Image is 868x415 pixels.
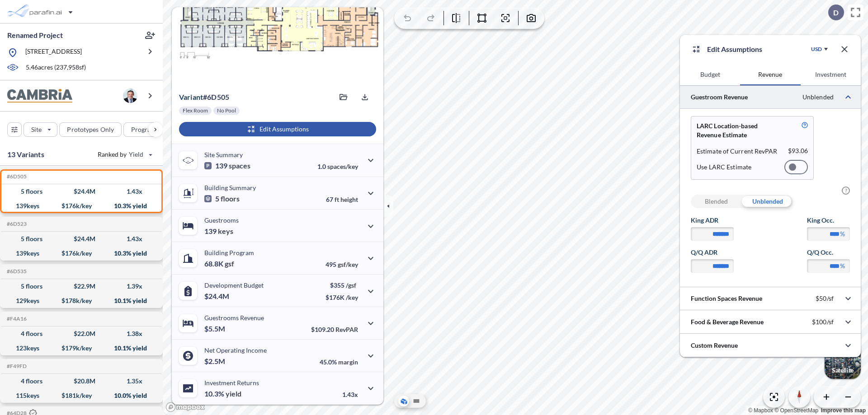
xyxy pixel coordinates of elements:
a: Mapbox [748,407,773,414]
p: 139 [204,227,233,236]
p: Building Summary [204,184,256,191]
h5: Click to copy the code [5,268,27,275]
p: No Pool [217,107,236,114]
h5: Click to copy the code [5,173,27,180]
p: Prototypes Only [67,125,114,134]
p: $5.5M [204,324,226,333]
p: Development Budget [204,281,264,289]
span: height [340,196,358,203]
p: 45.0% [320,358,358,366]
p: Food & Beverage Revenue [691,317,764,326]
p: $100/sf [812,318,834,326]
span: yield [226,389,241,398]
span: floors [221,194,240,203]
div: Unblended [742,195,793,208]
a: Mapbox homepage [165,402,205,412]
span: /gsf [346,281,356,289]
p: Program [131,125,156,134]
span: /key [346,294,358,301]
button: Edit Assumptions [179,122,376,136]
span: gsf/key [338,261,358,268]
div: USD [811,46,822,53]
p: LARC Location-based Revenue Estimate [697,121,780,140]
p: 1.43x [342,391,358,398]
p: 1.0 [317,163,358,170]
p: Satellite [832,367,854,374]
p: $24.4M [204,292,231,301]
p: 5 [204,194,240,203]
span: Variant [179,93,203,101]
p: $50/sf [816,294,834,303]
p: 495 [325,261,358,268]
p: Site [31,125,42,134]
p: Function Spaces Revenue [691,294,762,303]
p: Renamed Project [7,30,63,40]
p: 10.3% [204,389,241,398]
button: Investment [801,64,861,85]
label: Q/Q Occ. [807,248,850,257]
img: BrandImage [7,89,72,103]
p: Site Summary [204,151,243,159]
a: OpenStreetMap [774,407,818,414]
img: Switcher Image [825,343,861,379]
span: spaces [229,161,250,170]
p: Estimate of Current RevPAR [697,147,778,156]
button: Ranked by Yield [90,147,158,162]
p: Use LARC Estimate [697,163,751,171]
button: Aerial View [398,396,409,406]
h5: Click to copy the code [5,221,27,227]
span: Yield [129,150,144,159]
p: Custom Revenue [691,341,738,350]
label: Q/Q ADR [691,248,734,257]
p: Net Operating Income [204,346,267,354]
p: $176K [325,294,358,301]
span: RevPAR [335,326,358,333]
p: $355 [325,281,358,289]
img: user logo [123,89,137,103]
p: 67 [326,196,358,203]
p: Flex Room [183,107,208,114]
span: ? [842,187,850,195]
label: King ADR [691,216,734,225]
p: Building Program [204,249,254,256]
p: Guestrooms Revenue [204,314,264,322]
button: Program [123,122,172,137]
p: Guestrooms [204,216,239,224]
span: margin [338,358,358,366]
p: 13 Variants [7,149,44,160]
label: % [840,229,845,238]
h5: Click to copy the code [5,363,27,369]
div: Blended [691,195,742,208]
p: # 6d505 [179,93,229,102]
button: Site [24,122,57,137]
p: $ 93.06 [788,147,808,156]
button: Site Plan [411,396,422,406]
p: $2.5M [204,357,226,366]
span: keys [218,227,233,236]
span: ft [335,196,339,203]
p: Edit Assumptions [707,44,762,55]
p: 139 [204,161,250,170]
a: Improve this map [821,407,866,414]
h5: Click to copy the code [5,316,27,322]
span: spaces/key [327,163,358,170]
p: [STREET_ADDRESS] [25,47,82,58]
label: % [840,261,845,270]
label: King Occ. [807,216,850,225]
p: 68.8K [204,259,234,268]
p: D [833,9,839,17]
span: gsf [225,259,234,268]
p: $109.20 [311,326,358,333]
button: Switcher ImageSatellite [825,343,861,379]
p: 5.46 acres ( 237,958 sf) [26,63,86,73]
button: Budget [680,64,740,85]
button: Prototypes Only [59,122,122,137]
p: Investment Returns [204,379,259,387]
button: Revenue [740,64,800,85]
